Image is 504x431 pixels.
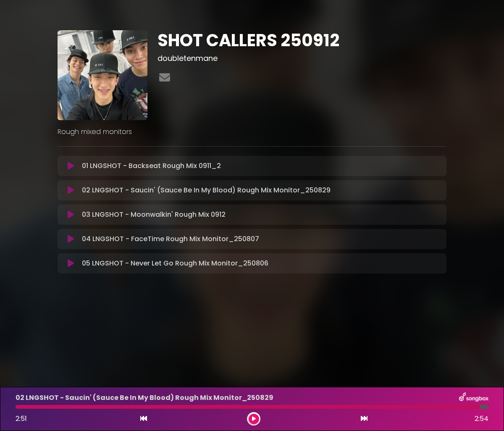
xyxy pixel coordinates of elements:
p: 03 LNGSHOT - Moonwalkin' Rough Mix 0912 [82,210,226,220]
img: EhfZEEfJT4ehH6TTm04u [58,30,147,120]
p: 04 LNGSHOT - FaceTime Rough Mix Monitor_250807 [82,234,259,244]
p: 05 LNGSHOT - Never Let Go Rough Mix Monitor_250806 [82,258,268,268]
h3: doubletenmane [157,54,447,63]
h1: SHOT CALLERS 250912 [157,30,447,50]
p: Rough mixed monitors [58,127,446,137]
p: 01 LNGSHOT - Backseat Rough Mix 0911_2 [82,161,221,171]
p: 02 LNGSHOT - Saucin' (Sauce Be In My Blood) Rough Mix Monitor_250829 [82,185,331,195]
